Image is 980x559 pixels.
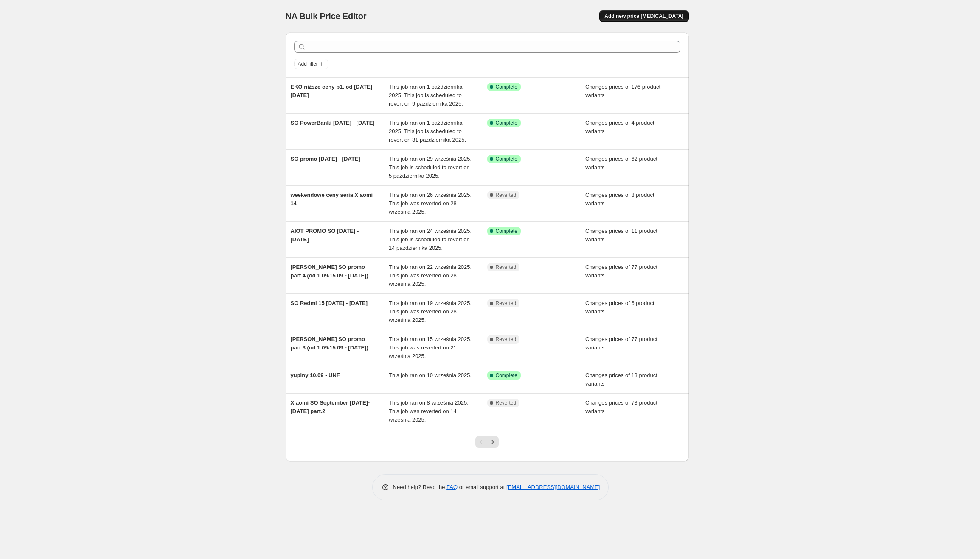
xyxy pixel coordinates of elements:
[475,436,499,448] nav: Pagination
[496,400,517,406] span: Reverted
[585,400,657,414] span: Changes prices of 73 product variants
[389,84,463,107] span: This job ran on 1 października 2025. This job is scheduled to revert on 9 października 2025.
[585,264,657,279] span: Changes prices of 77 product variants
[294,59,328,69] button: Add filter
[585,120,654,134] span: Changes prices of 4 product variants
[291,156,360,162] span: SO promo [DATE] - [DATE]
[393,484,447,490] span: Need help? Read the
[291,300,368,306] span: SO Redmi 15 [DATE] - [DATE]
[458,484,506,490] span: or email support at
[291,84,376,98] span: EKO niższe ceny p1. od [DATE] - [DATE]
[291,372,340,378] span: yupiny 10.09 - UNF
[487,436,499,448] button: Next
[291,400,370,414] span: Xiaomi SO September [DATE]- [DATE] part.2
[496,300,517,307] span: Reverted
[446,484,458,490] a: FAQ
[298,61,318,67] span: Add filter
[389,400,469,423] span: This job ran on 8 września 2025. This job was reverted on 14 września 2025.
[585,84,660,98] span: Changes prices of 176 product variants
[291,120,375,126] span: SO PowerBanki [DATE] - [DATE]
[389,336,472,359] span: This job ran on 15 września 2025. This job was reverted on 21 września 2025.
[291,336,368,351] span: [PERSON_NAME] SO promo part 3 (od 1.09/15.09 - [DATE])
[496,120,517,126] span: Complete
[291,192,373,207] span: weekendowe ceny seria Xiaomi 14
[291,228,359,243] span: AIOT PROMO SO [DATE] - [DATE]
[604,13,683,20] span: Add new price [MEDICAL_DATA]
[389,264,472,287] span: This job ran on 22 września 2025. This job was reverted on 28 września 2025.
[585,372,657,387] span: Changes prices of 13 product variants
[389,120,466,143] span: This job ran on 1 października 2025. This job is scheduled to revert on 31 października 2025.
[496,372,517,379] span: Complete
[585,228,657,243] span: Changes prices of 11 product variants
[389,300,472,323] span: This job ran on 19 września 2025. This job was reverted on 28 września 2025.
[599,10,688,22] button: Add new price [MEDICAL_DATA]
[585,192,654,207] span: Changes prices of 8 product variants
[496,336,517,343] span: Reverted
[496,84,517,90] span: Complete
[389,192,472,215] span: This job ran on 26 września 2025. This job was reverted on 28 września 2025.
[585,156,657,170] span: Changes prices of 62 product variants
[496,228,517,235] span: Complete
[585,336,657,351] span: Changes prices of 77 product variants
[496,156,517,162] span: Complete
[291,264,368,279] span: [PERSON_NAME] SO promo part 4 (od 1.09/15.09 - [DATE])
[496,192,517,198] span: Reverted
[389,228,472,251] span: This job ran on 24 września 2025. This job is scheduled to revert on 14 października 2025.
[286,11,367,21] span: NA Bulk Price Editor
[585,300,654,315] span: Changes prices of 6 product variants
[506,484,600,490] a: [EMAIL_ADDRESS][DOMAIN_NAME]
[496,264,517,271] span: Reverted
[389,156,472,179] span: This job ran on 29 września 2025. This job is scheduled to revert on 5 października 2025.
[389,372,472,378] span: This job ran on 10 września 2025.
